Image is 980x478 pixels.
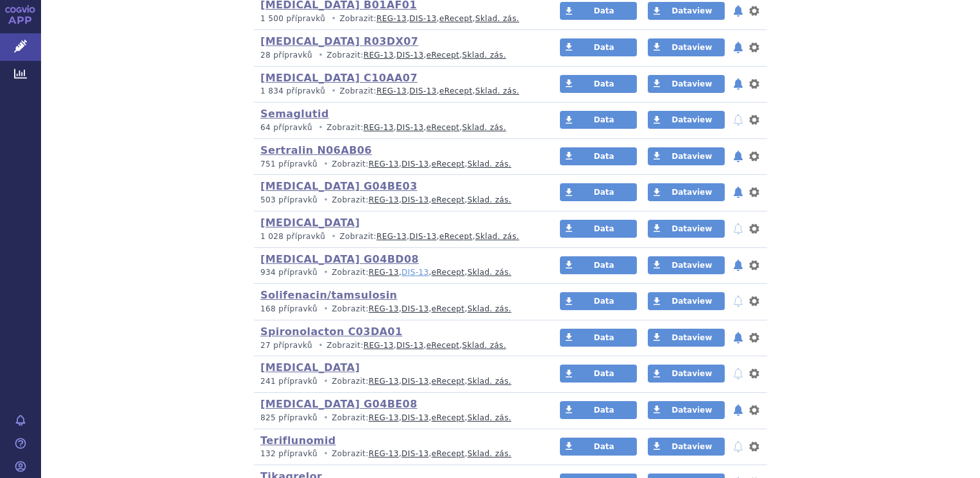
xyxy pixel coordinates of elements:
a: eRecept [432,195,465,204]
span: Dataview [672,442,712,451]
i: • [320,304,332,315]
span: Dataview [672,152,712,161]
button: notifikace [732,330,745,345]
p: Zobrazit: , , , [260,122,536,133]
button: notifikace [732,293,745,309]
a: Solifenacin/tamsulosin [260,289,397,301]
a: eRecept [427,123,460,132]
button: nastavení [748,258,761,273]
span: Data [594,297,614,306]
a: Data [560,329,637,347]
a: [MEDICAL_DATA] G04BE08 [260,398,418,410]
a: Data [560,183,637,201]
span: 28 přípravků [260,51,312,60]
span: Dataview [672,79,712,88]
a: DIS-13 [401,449,428,458]
span: Dataview [672,369,712,378]
a: DIS-13 [409,14,436,23]
button: notifikace [732,112,745,128]
a: [MEDICAL_DATA] C10AA07 [260,72,418,84]
a: Sklad. zás. [468,195,512,204]
p: Zobrazit: , , , [260,13,536,24]
span: Data [594,442,614,451]
button: nastavení [748,185,761,200]
button: nastavení [748,40,761,55]
span: Data [594,152,614,161]
a: REG-13 [376,14,407,23]
a: Data [560,365,637,383]
a: DIS-13 [401,160,428,169]
span: Dataview [672,333,712,342]
a: REG-13 [364,51,394,60]
span: 825 přípravků [260,413,317,422]
button: notifikace [732,439,745,454]
a: DIS-13 [401,377,428,386]
a: Data [560,438,637,456]
span: Data [594,406,614,415]
a: DIS-13 [401,268,428,277]
i: • [320,449,332,459]
a: Dataview [648,220,725,238]
i: • [328,231,339,242]
i: • [320,195,332,206]
p: Zobrazit: , , , [260,195,536,206]
span: 132 přípravků [260,449,317,458]
a: Data [560,75,637,93]
button: notifikace [732,40,745,55]
i: • [328,13,339,24]
a: Semaglutid [260,108,329,120]
span: 64 přípravků [260,123,312,132]
a: Spironolacton C03DA01 [260,326,402,338]
span: Data [594,79,614,88]
button: nastavení [748,76,761,92]
span: Data [594,224,614,233]
a: Data [560,2,637,20]
a: eRecept [439,87,473,95]
a: REG-13 [364,341,394,350]
button: nastavení [748,221,761,236]
span: Dataview [672,188,712,197]
a: Dataview [648,147,725,165]
button: notifikace [732,221,745,236]
a: Sklad. zás. [475,14,520,23]
a: Dataview [648,75,725,93]
button: nastavení [748,293,761,309]
i: • [320,376,332,387]
a: eRecept [439,14,473,23]
span: Data [594,115,614,124]
button: notifikace [732,149,745,164]
a: eRecept [439,232,473,241]
span: 1 834 přípravků [260,87,325,95]
button: nastavení [748,402,761,418]
span: Dataview [672,261,712,270]
a: REG-13 [369,304,399,313]
p: Zobrazit: , , , [260,413,536,424]
a: Sklad. zás. [462,341,507,350]
a: REG-13 [369,160,399,169]
a: Dataview [648,2,725,20]
a: eRecept [427,51,460,60]
a: Data [560,220,637,238]
a: DIS-13 [409,232,436,241]
a: Sklad. zás. [468,377,512,386]
a: Dataview [648,292,725,310]
a: Sklad. zás. [475,232,520,241]
a: REG-13 [369,413,399,422]
i: • [315,340,326,351]
a: [MEDICAL_DATA] G04BD08 [260,253,419,265]
p: Zobrazit: , , , [260,231,536,242]
a: Data [560,147,637,165]
i: • [320,413,332,424]
i: • [315,122,326,133]
span: 168 přípravků [260,304,317,313]
a: eRecept [427,341,460,350]
span: 27 přípravků [260,341,312,350]
span: Data [594,261,614,270]
a: eRecept [432,413,465,422]
a: REG-13 [376,87,407,95]
button: nastavení [748,149,761,164]
a: Dataview [648,183,725,201]
span: Data [594,43,614,52]
button: nastavení [748,112,761,128]
span: Dataview [672,115,712,124]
